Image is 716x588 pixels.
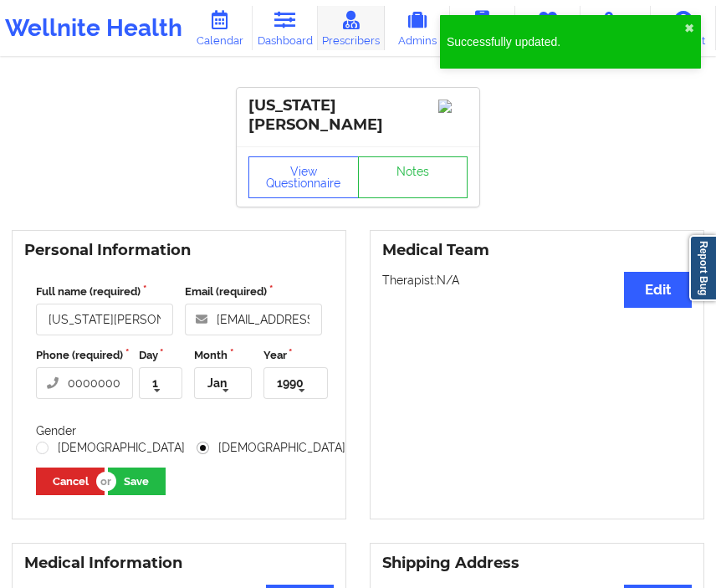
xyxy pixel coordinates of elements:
[684,22,694,35] button: close
[108,468,166,495] button: Save
[185,304,322,335] input: Email address
[187,6,253,50] a: Calendar
[651,6,716,50] a: Account
[207,377,227,389] div: Jan
[318,6,385,50] a: Prescribers
[385,6,450,50] a: Admins
[36,468,105,495] button: Cancel
[139,347,182,364] label: Day
[382,241,692,260] h3: Medical Team
[36,367,133,399] input: Phone number
[36,424,76,437] label: Gender
[382,272,692,289] p: Therapist: N/A
[438,100,468,113] img: Image%2Fplaceholer-image.png
[253,6,318,50] a: Dashboard
[248,96,468,135] div: [US_STATE][PERSON_NAME]
[197,441,345,455] label: [DEMOGRAPHIC_DATA]
[689,235,716,301] a: Report Bug
[194,347,251,364] label: Month
[447,33,684,50] div: Successfully updated.
[382,554,692,573] h3: Shipping Address
[624,272,692,308] button: Edit
[580,6,651,50] a: Medications
[36,284,173,300] label: Full name (required)
[185,284,322,300] label: Email (required)
[24,554,334,573] h3: Medical Information
[358,156,468,198] a: Notes
[248,156,359,198] button: View Questionnaire
[450,6,515,50] a: Coaches
[277,377,304,389] div: 1990
[36,347,133,364] label: Phone (required)
[36,304,173,335] input: Full name
[24,241,334,260] h3: Personal Information
[263,347,328,364] label: Year
[36,441,185,455] label: [DEMOGRAPHIC_DATA]
[515,6,580,50] a: Therapists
